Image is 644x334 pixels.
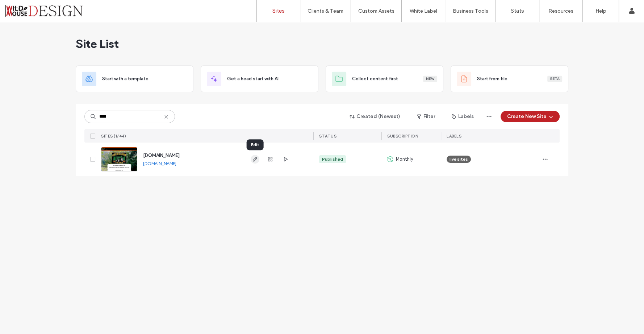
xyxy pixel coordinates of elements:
div: Collect content firstNew [326,65,443,92]
div: Start from fileBeta [451,65,568,92]
label: Stats [511,8,524,14]
label: Clients & Team [308,8,343,14]
div: Get a head start with AI [201,65,318,92]
span: live sites [449,156,468,162]
div: New [423,76,437,82]
a: [DOMAIN_NAME] [143,153,180,158]
span: LABELS [447,134,461,139]
div: Start with a template [76,65,193,92]
span: Start from file [477,75,507,83]
label: Custom Assets [358,8,394,14]
button: Labels [445,111,480,122]
span: Get a head start with AI [227,75,279,83]
div: Published [322,156,343,162]
label: Sites [272,8,285,14]
label: White Label [410,8,437,14]
button: Filter [410,111,442,122]
span: SITES (1/44) [101,134,126,139]
button: Created (Newest) [343,111,407,122]
a: [DOMAIN_NAME] [143,161,176,166]
div: Beta [547,76,562,82]
button: Create New Site [501,111,560,122]
label: Business Tools [453,8,488,14]
label: Resources [548,8,573,14]
span: STATUS [319,134,336,139]
div: Edit [247,139,264,150]
span: Collect content first [352,75,398,83]
span: Help [16,5,31,12]
span: SUBSCRIPTION [387,134,418,139]
span: Monthly [396,156,413,163]
span: Start with a template [102,75,149,83]
label: Help [595,8,606,14]
span: Site List [76,37,119,51]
